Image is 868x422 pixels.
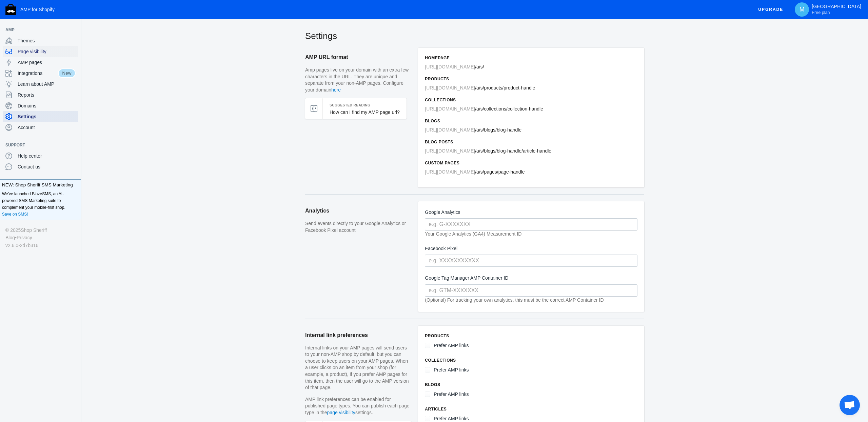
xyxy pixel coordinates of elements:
label: Google Analytics [425,208,637,217]
span: a/s/ [476,64,484,69]
span: / /blogs/ / [425,148,551,154]
span: a/s [476,169,483,175]
h2: Internal link preferences [305,326,411,345]
span: [URL][DOMAIN_NAME] [425,85,475,91]
span: / [425,64,484,69]
img: Shop Sheriff Logo [5,4,16,15]
a: Privacy [17,234,32,241]
a: How can I find my AMP page url? [330,109,400,115]
label: Prefer AMP links [434,341,469,350]
div: Open chat [840,395,860,415]
a: Page visibility [3,46,78,57]
span: a/s [476,148,483,154]
h6: Articles [425,406,637,413]
span: [URL][DOMAIN_NAME] [425,106,475,112]
p: AMP link preferences can be enabled for published page types. You can publish each page type in t... [305,396,411,416]
span: [URL][DOMAIN_NAME] [425,169,475,175]
a: Blog [5,234,15,241]
button: Add a sales channel [69,144,80,146]
span: Page visibility [18,48,76,55]
h6: Products [425,76,637,82]
h6: Custom pages [425,160,637,166]
button: Upgrade [753,3,789,16]
span: New [58,68,76,78]
h6: Blogs [425,381,637,388]
span: Contact us [18,163,76,170]
span: Settings [18,113,76,120]
span: Free plan [812,10,830,15]
div: • [5,234,76,241]
p: Internal links on your AMP pages will send users to your non-AMP shop by default, but you can cho... [305,345,411,391]
a: Account [3,122,78,133]
a: Learn about AMP [3,79,78,89]
span: Upgrade [758,3,783,16]
a: page visibility [327,410,355,415]
span: Reports [18,92,76,98]
h2: Analytics [305,201,411,220]
em: Your Google Analytics (GA4) Measurement ID [425,231,521,237]
span: / /products/ [425,85,535,91]
a: Settings [3,111,78,122]
p: Amp pages live on your domain with an extra few characters in the URL. They are unique and separa... [305,67,411,93]
a: Reports [3,89,78,100]
label: Google Tag Manager AMP Container ID [425,274,637,282]
a: here [331,87,341,93]
span: Learn about AMP [18,81,76,87]
input: e.g. G-XXXXXXX [425,218,637,230]
h2: AMP URL format [305,48,411,67]
a: Domains [3,100,78,111]
a: Themes [3,35,78,46]
u: blog-handle [497,127,521,133]
span: / /blogs/ [425,127,521,133]
u: page-handle [498,169,525,175]
span: a/s [476,106,483,112]
a: Save on SMS! [2,211,28,218]
h6: Homepage [425,55,637,61]
a: IntegrationsNew [3,68,78,79]
a: Contact us [3,161,78,172]
h6: Collections [425,357,637,364]
em: (Optional) For tracking your own analytics, this must be the correct AMP Container ID [425,297,604,303]
div: © 2025 [5,226,76,234]
h6: Blog posts [425,139,637,145]
h2: Settings [305,30,644,42]
span: M [798,6,805,13]
input: e.g. XXXXXXXXXXX [425,255,637,267]
a: AMP pages [3,57,78,68]
span: AMP for Shopify [20,7,55,12]
p: Send events directly to your Google Analytics or Facebook Pixel account [305,220,411,234]
span: AMP pages [18,59,76,66]
span: a/s [476,85,483,91]
button: Add a sales channel [69,28,80,31]
span: / /pages/ [425,169,525,175]
div: v2.6.0-2d7b316 [5,242,76,249]
label: Prefer AMP links [434,390,469,399]
label: Facebook Pixel [425,244,637,253]
u: article-handle [523,148,551,154]
a: Shop Sheriff [21,226,47,234]
p: [GEOGRAPHIC_DATA] [812,4,861,15]
span: Help center [18,153,76,159]
h6: Products [425,333,637,339]
span: AMP [5,26,69,33]
h6: Blogs [425,118,637,124]
label: Prefer AMP links [434,366,469,374]
span: Themes [18,37,76,44]
span: [URL][DOMAIN_NAME] [425,64,475,69]
u: blog-handle [497,148,521,154]
span: Support [5,142,69,148]
span: [URL][DOMAIN_NAME] [425,148,475,154]
span: Domains [18,102,76,109]
h6: Collections [425,97,637,103]
span: [URL][DOMAIN_NAME] [425,127,475,133]
u: collection-handle [508,106,543,112]
input: e.g. GTM-XXXXXXX [425,284,637,297]
span: / /collections/ [425,106,543,112]
span: Account [18,124,76,131]
span: Integrations [18,70,58,77]
h5: Suggested Reading [330,102,400,109]
span: a/s [476,127,483,133]
u: product-handle [504,85,535,91]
